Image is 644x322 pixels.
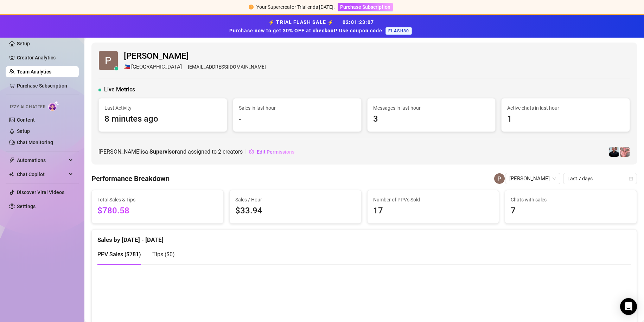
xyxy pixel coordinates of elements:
span: Purchase Subscription [340,4,390,10]
span: Izzy AI Chatter [10,104,45,110]
span: Chat Copilot [17,169,67,180]
strong: ⚡ TRIAL FLASH SALE ⚡ [229,19,415,33]
button: Purchase Subscription [338,3,393,11]
span: thunderbolt [9,157,15,163]
span: Number of PPVs Sold [373,196,493,204]
span: Live Metrics [104,85,135,94]
img: Patty [99,51,118,70]
a: Creator Analytics [17,52,73,63]
span: 8 minutes ago [104,112,221,126]
span: Chats with sales [511,196,631,204]
span: Tips ( $0 ) [152,251,175,258]
span: 17 [373,204,493,218]
img: Patty [494,173,505,184]
span: $33.94 [235,204,356,218]
span: calendar [629,176,633,181]
a: Purchase Subscription [338,4,393,10]
a: Settings [17,204,36,209]
a: Team Analytics [17,69,51,75]
a: Setup [17,128,30,134]
span: setting [249,149,254,154]
a: Purchase Subscription [17,83,67,89]
img: AI Chatter [48,101,59,111]
div: Sales by [DATE] - [DATE] [97,230,631,245]
img: White [620,147,630,157]
div: [EMAIL_ADDRESS][DOMAIN_NAME] [124,63,266,71]
span: 7 [511,204,631,218]
span: $780.58 [97,204,218,218]
div: Open Intercom Messenger [620,298,637,315]
img: White.Rhino [609,147,619,157]
span: Last 7 days [567,173,633,184]
span: 02 : 01 : 23 : 07 [343,19,374,25]
span: Sales in last hour [239,104,356,112]
span: Messages in last hour [373,104,490,112]
span: [PERSON_NAME] [124,50,266,63]
span: 3 [373,112,490,126]
span: Total Sales & Tips [97,196,218,204]
span: [PERSON_NAME] is a and assigned to creators [98,147,243,156]
span: - [239,112,356,126]
span: Patty [509,173,556,184]
button: Edit Permissions [249,146,295,157]
img: Chat Copilot [9,172,14,177]
b: Supervisor [149,148,177,155]
a: Discover Viral Videos [17,189,64,195]
a: Content [17,117,35,123]
span: Edit Permissions [257,149,294,155]
span: PPV Sales ( $781 ) [97,251,141,258]
a: Setup [17,41,30,46]
a: Chat Monitoring [17,140,53,145]
strong: Purchase now to get 30% OFF at checkout! Use coupon code: [229,28,385,33]
span: Sales / Hour [235,196,356,204]
span: Active chats in last hour [507,104,624,112]
span: Automations [17,155,67,166]
span: Your Supercreator Trial ends [DATE]. [256,4,335,10]
h4: Performance Breakdown [91,174,170,183]
span: 2 [218,148,221,155]
span: 1 [507,112,624,126]
span: [GEOGRAPHIC_DATA] [131,63,182,71]
span: exclamation-circle [249,5,254,9]
span: FLASH30 [385,27,412,35]
span: 🇵🇭 [124,63,130,71]
span: Last Activity [104,104,221,112]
